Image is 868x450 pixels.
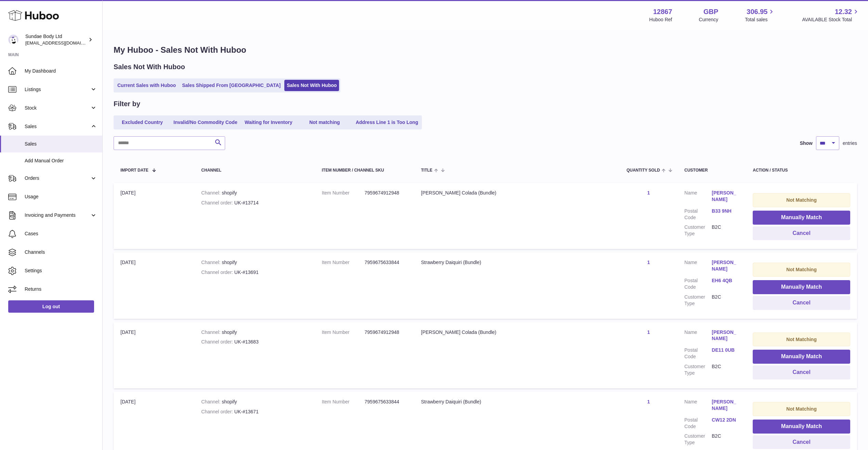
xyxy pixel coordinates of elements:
dd: 7959675633844 [365,399,407,405]
span: My Dashboard [25,68,97,74]
strong: Channel [201,329,222,335]
dt: Item Number [322,399,365,405]
span: Stock [25,105,90,111]
span: Total sales [745,16,775,23]
div: Strawberry Daiquiri (Bundle) [421,259,613,266]
strong: 12867 [653,7,672,16]
dd: B2C [712,294,739,307]
dt: Item Number [322,259,365,266]
span: Quantity Sold [626,168,660,173]
span: [EMAIL_ADDRESS][DOMAIN_NAME] [25,40,101,46]
dt: Postal Code [684,417,712,430]
div: Customer [684,168,739,173]
button: Cancel [753,296,850,310]
a: 1 [647,260,650,265]
dt: Postal Code [684,208,712,221]
td: [DATE] [114,252,194,318]
div: Channel [201,168,308,173]
a: [PERSON_NAME] [712,190,739,203]
span: Add Manual Order [25,158,97,164]
span: 12.32 [835,7,852,16]
strong: GBP [703,7,718,16]
a: Sales Not With Huboo [284,80,339,91]
a: [PERSON_NAME] [712,259,739,272]
a: 1 [647,399,650,404]
span: Settings [25,267,97,274]
div: shopify [201,399,308,405]
strong: Channel order [201,409,234,414]
div: UK-#13691 [201,269,308,276]
dd: 7959674912948 [365,329,407,336]
div: Action / Status [753,168,850,173]
button: Manually Match [753,211,850,225]
dt: Name [684,259,712,274]
button: Manually Match [753,280,850,294]
dd: 7959675633844 [365,259,407,266]
span: Channels [25,249,97,255]
div: Huboo Ref [649,16,672,23]
div: UK-#13671 [201,409,308,415]
span: Invoicing and Payments [25,212,90,218]
a: Invalid/No Commodity Code [171,117,240,128]
strong: Not Matching [786,197,817,203]
a: Excluded Country [115,117,170,128]
dd: 7959674912948 [365,190,407,196]
strong: Channel [201,190,222,196]
dt: Item Number [322,329,365,336]
a: 306.95 Total sales [745,7,775,23]
span: AVAILABLE Stock Total [802,16,860,23]
div: shopify [201,190,308,196]
div: Currency [699,16,718,23]
dt: Name [684,399,712,413]
div: UK-#13714 [201,200,308,206]
a: Sales Shipped From [GEOGRAPHIC_DATA] [180,80,283,91]
button: Cancel [753,365,850,379]
span: Title [421,168,432,173]
a: 1 [647,190,650,196]
strong: Not Matching [786,406,817,412]
button: Manually Match [753,420,850,434]
dt: Customer Type [684,363,712,376]
strong: Not Matching [786,337,817,342]
span: Cases [25,230,97,237]
button: Cancel [753,226,850,240]
span: entries [843,140,857,147]
button: Manually Match [753,350,850,364]
a: DE11 0UB [712,347,739,353]
div: shopify [201,329,308,336]
a: Current Sales with Huboo [115,80,178,91]
a: EH6 4QB [712,277,739,284]
dd: B2C [712,224,739,237]
strong: Channel [201,260,222,265]
span: Orders [25,175,90,182]
dt: Item Number [322,190,365,196]
strong: Channel [201,399,222,404]
div: UK-#13683 [201,339,308,345]
span: Listings [25,86,90,93]
label: Show [800,140,813,147]
div: shopify [201,259,308,266]
td: [DATE] [114,183,194,249]
div: Item Number / Channel SKU [322,168,407,173]
dt: Name [684,190,712,204]
button: Cancel [753,435,850,449]
h2: Sales Not With Huboo [114,62,185,72]
dt: Customer Type [684,294,712,307]
span: Import date [120,168,148,173]
span: Returns [25,286,97,292]
h2: Filter by [114,99,140,109]
span: Sales [25,123,90,130]
dt: Customer Type [684,433,712,446]
div: [PERSON_NAME] Colada (Bundle) [421,329,613,336]
a: Address Line 1 is Too Long [353,117,421,128]
a: [PERSON_NAME] [712,329,739,342]
strong: Channel order [201,339,234,345]
div: Sundae Body Ltd [25,33,87,46]
strong: Channel order [201,270,234,275]
span: 306.95 [747,7,767,16]
dt: Name [684,329,712,344]
strong: Channel order [201,200,234,205]
a: Not matching [297,117,352,128]
a: [PERSON_NAME] [712,399,739,412]
dt: Customer Type [684,224,712,237]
